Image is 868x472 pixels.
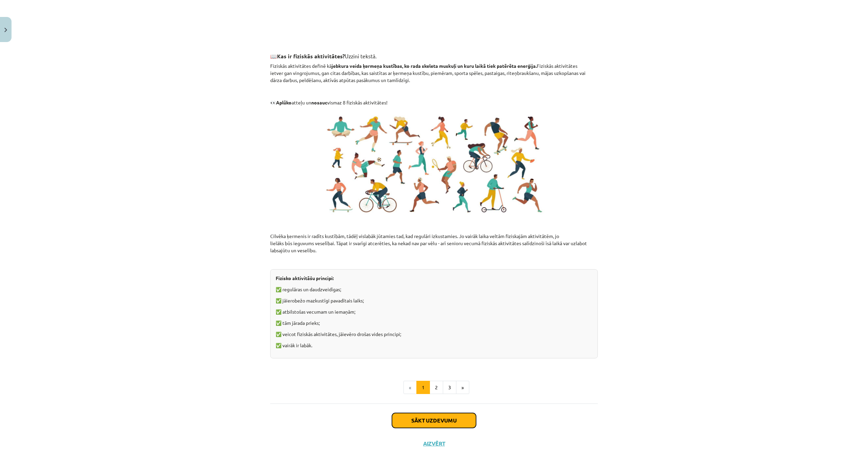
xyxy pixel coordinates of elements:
button: » [456,381,469,394]
strong: jebkura veida ķermeņa kustības, ko rada skeleta muskuļi un kuru laikā tiek patērēta enerģija. [332,63,537,69]
button: 2 [430,381,443,394]
button: 3 [443,381,456,394]
p: Fiziskās aktivitātes definē kā Fiziskās aktivitātes ietver gan vingrojumus, gan citas darbības, k... [270,62,598,84]
strong: Kas ir fiziskās aktivitātes? [277,53,345,60]
img: icon-close-lesson-0947bae3869378f0d4975bcd49f059093ad1ed9edebbc8119c70593378902aed.svg [4,28,7,32]
p: ✅ atbilstošas vecumam un iemaņām; [276,308,592,315]
p: ✅ veicot fiziskās aktivitātes, jāievēro drošas vides principi; [276,331,592,338]
b: 👀 [270,99,276,105]
p: ✅ jāierobežo mazkustīgi pavadītais laiks; [276,297,592,304]
h3: 📖 Uzzini tekstā. [270,48,598,60]
button: Aizvērt [421,440,447,447]
p: ✅ tām jārada prieks; [276,319,592,327]
nav: Page navigation example [270,381,598,394]
p: atteļu un vismaz 8 fiziskās aktivitātes! [270,99,598,106]
p: ✅ regulāras un daudzveidīgas; [276,286,592,293]
strong: Aplūko [276,99,292,105]
button: Sākt uzdevumu [392,413,476,428]
button: 1 [416,381,430,394]
strong: Fizisko aktivitāšu principi: [276,275,334,281]
strong: nosauc [311,99,327,105]
p: ✅ vairāk ir labāk. [276,342,592,349]
p: Cilvēka ķermenis ir radīts kustībām, tādēļ vislabāk jūtamies tad, kad regulāri izkustamies. Jo va... [270,233,598,254]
